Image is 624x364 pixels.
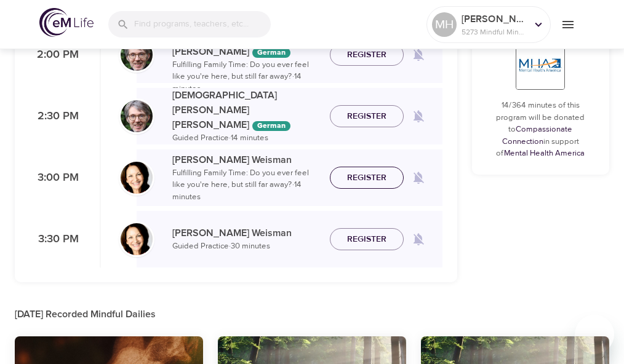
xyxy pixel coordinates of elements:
input: Find programs, teachers, etc... [134,11,271,38]
img: Christian%20L%C3%BCtke%20W%C3%B6stmann.png [121,39,153,71]
p: 2:30 PM [30,108,79,125]
p: Fulfilling Family Time: Do you ever feel like you're here, but still far away? · 14 minutes [172,59,320,95]
p: [DATE] Recorded Mindful Dailies [15,307,609,322]
p: 2:00 PM [30,47,79,63]
p: [PERSON_NAME] back East [462,12,527,26]
p: [PERSON_NAME] Weisman [172,152,320,167]
p: Fulfilling Family Time: Do you ever feel like you're here, but still far away? · 14 minutes [172,167,320,204]
button: Register [330,105,404,128]
span: Register [347,47,386,63]
p: [DEMOGRAPHIC_DATA] [PERSON_NAME] [PERSON_NAME] [172,88,320,132]
iframe: Button to launch messaging window [575,315,614,354]
p: 5273 Mindful Minutes [462,26,527,38]
span: Register [347,109,386,124]
button: menu [551,7,585,41]
img: Christian%20L%C3%BCtke%20W%C3%B6stmann.png [121,100,153,132]
p: [PERSON_NAME] Weisman [172,226,320,240]
button: Register [330,44,404,66]
img: Laurie_Weisman-min.jpg [121,223,153,255]
p: 14/364 minutes of this program will be donated to in support of [487,100,595,160]
button: Register [330,228,404,251]
div: The episodes in this programs will be in German [252,121,290,131]
p: 3:00 PM [30,170,79,186]
span: Register [347,232,386,247]
span: Remind me when a class goes live every Monday at 2:30 PM [404,101,433,131]
p: Guided Practice · 14 minutes [172,132,320,144]
span: Remind me when a class goes live every Monday at 2:00 PM [404,40,433,69]
span: Remind me when a class goes live every Monday at 3:30 PM [404,224,433,254]
img: Laurie_Weisman-min.jpg [121,162,153,194]
div: The episodes in this programs will be in German [252,48,290,58]
p: 3:30 PM [30,231,79,248]
a: Mental Health America [504,148,585,158]
div: MH [432,12,457,37]
button: Register [330,167,404,189]
span: Remind me when a class goes live every Monday at 3:00 PM [404,163,433,192]
a: Compassionate Connection [502,124,573,146]
p: Guided Practice · 30 minutes [172,240,320,253]
img: logo [39,8,94,37]
span: Register [347,170,386,186]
